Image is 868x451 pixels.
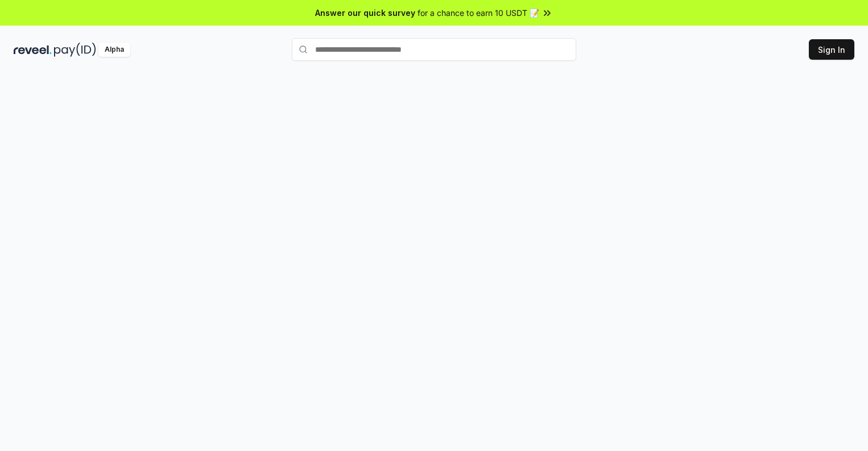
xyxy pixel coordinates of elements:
[809,39,854,60] button: Sign In
[98,43,130,57] div: Alpha
[315,7,415,19] span: Answer our quick survey
[54,43,96,57] img: pay_id
[14,43,52,57] img: reveel_dark
[418,7,539,19] span: for a chance to earn 10 USDT 📝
